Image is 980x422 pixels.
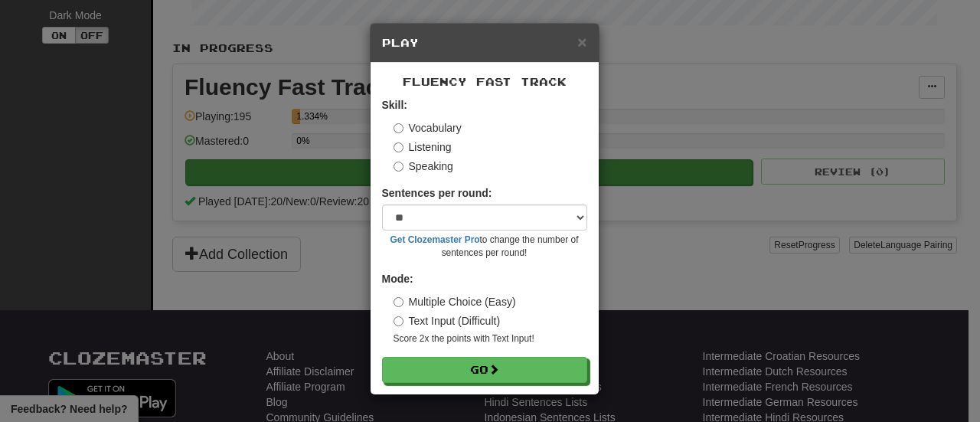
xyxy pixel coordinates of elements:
[382,234,587,260] small: to change the number of sentences per round!
[382,185,492,201] label: Sentences per round:
[382,35,587,51] h5: Play
[403,75,567,88] span: Fluency Fast Track
[394,332,587,345] small: Score 2x the points with Text Input !
[382,273,413,285] strong: Mode:
[394,316,403,326] input: Text Input (Difficult)
[382,99,407,111] strong: Skill:
[382,357,587,383] button: Go
[390,234,480,245] a: Get Clozemaster Pro
[577,34,586,50] button: Close
[394,297,403,307] input: Multiple Choice (Easy)
[394,123,403,133] input: Vocabulary
[394,313,501,329] label: Text Input (Difficult)
[394,162,403,172] input: Speaking
[394,294,516,309] label: Multiple Choice (Easy)
[577,33,586,51] span: ×
[394,139,452,155] label: Listening
[394,159,453,174] label: Speaking
[394,142,403,152] input: Listening
[394,120,462,136] label: Vocabulary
